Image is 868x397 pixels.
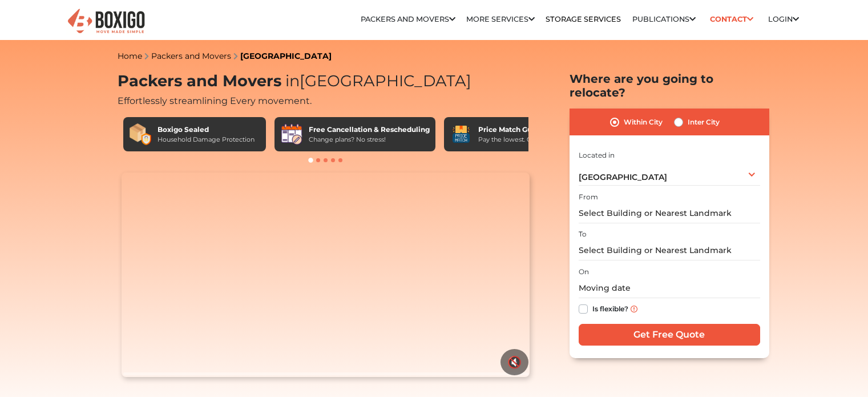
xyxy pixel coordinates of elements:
label: To [579,229,587,239]
label: Is flexible? [592,302,628,314]
a: Packers and Movers [361,15,455,23]
label: Located in [579,150,615,161]
button: 🔇 [500,349,528,375]
a: Storage Services [546,15,621,23]
div: Free Cancellation & Rescheduling [309,125,430,135]
input: Moving date [579,278,760,298]
div: Boxigo Sealed [158,125,255,135]
a: Packers and Movers [151,51,231,61]
span: [GEOGRAPHIC_DATA] [281,71,471,90]
label: On [579,267,589,277]
input: Select Building or Nearest Landmark [579,240,760,260]
span: in [285,71,300,90]
input: Get Free Quote [579,324,760,346]
span: Effortlessly streamlining Every movement. [118,95,312,106]
div: Household Damage Protection [158,135,255,145]
a: Contact [706,10,757,28]
img: Free Cancellation & Rescheduling [280,123,303,146]
h1: Packers and Movers [118,72,534,91]
div: Pay the lowest. Guaranteed! [478,135,565,145]
a: [GEOGRAPHIC_DATA] [240,51,332,61]
div: Price Match Guarantee [478,125,565,135]
a: Publications [632,15,696,23]
img: Price Match Guarantee [450,123,473,146]
span: [GEOGRAPHIC_DATA] [579,172,667,182]
img: Boxigo Sealed [129,123,152,146]
a: More services [466,15,535,23]
img: info [631,306,637,312]
label: Inter City [688,115,720,129]
label: Within City [624,115,663,129]
div: Change plans? No stress! [309,135,430,145]
a: Login [768,15,799,23]
img: Boxigo [66,7,146,35]
a: Home [118,51,142,61]
label: From [579,192,598,202]
h2: Where are you going to relocate? [570,72,769,99]
input: Select Building or Nearest Landmark [579,203,760,223]
video: Your browser does not support the video tag. [122,173,530,377]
